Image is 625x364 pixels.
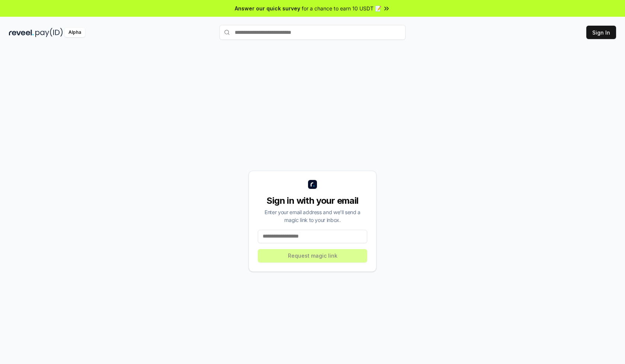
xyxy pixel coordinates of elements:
[9,28,34,37] img: reveel_dark
[258,195,367,207] div: Sign in with your email
[258,208,367,224] div: Enter your email address and we’ll send a magic link to your inbox.
[35,28,63,37] img: pay_id
[302,4,381,12] span: for a chance to earn 10 USDT 📝
[64,28,85,37] div: Alpha
[308,180,317,189] img: logo_small
[586,26,616,39] button: Sign In
[235,4,300,12] span: Answer our quick survey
